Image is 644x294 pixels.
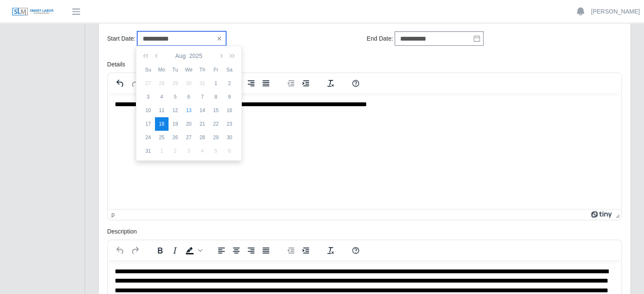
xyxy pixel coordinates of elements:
[141,117,155,131] td: 2025-08-17
[209,120,223,128] div: 22
[244,77,258,89] button: Align right
[182,245,204,256] div: Background color Black
[209,131,223,144] td: 2025-08-29
[141,147,155,155] div: 31
[284,77,298,89] button: Decrease indent
[155,93,169,101] div: 4
[182,63,196,77] th: We
[169,147,182,155] div: 2
[223,131,236,144] td: 2025-08-30
[169,90,182,104] td: 2025-08-05
[141,80,155,87] div: 27
[223,120,236,128] div: 23
[107,60,125,69] label: Details
[323,245,338,256] button: Clear formatting
[591,7,640,16] a: [PERSON_NAME]
[128,245,142,256] button: Redo
[182,77,196,90] td: 2025-07-30
[182,90,196,104] td: 2025-08-06
[155,117,169,131] td: 2025-08-18
[223,117,236,131] td: 2025-08-23
[196,144,209,158] td: 2025-09-04
[209,107,223,114] div: 15
[229,245,243,256] button: Align center
[155,104,169,117] td: 2025-08-11
[128,77,142,89] button: Redo
[169,63,182,77] th: Tu
[182,93,196,101] div: 6
[244,245,258,256] button: Align right
[223,77,236,90] td: 2025-08-02
[196,147,209,155] div: 4
[141,131,155,144] td: 2025-08-24
[141,107,155,114] div: 10
[223,80,236,87] div: 2
[7,7,506,149] body: Rich Text Area. Press ALT-0 for help.
[209,93,223,101] div: 8
[196,117,209,131] td: 2025-08-21
[155,131,169,144] td: 2025-08-25
[196,134,209,141] div: 28
[12,7,54,16] img: SLM Logo
[141,93,155,101] div: 3
[108,93,621,209] iframe: Rich Text Area
[196,63,209,77] th: Th
[141,63,155,77] th: Su
[155,63,169,77] th: Mo
[155,77,169,90] td: 2025-07-28
[169,93,182,101] div: 5
[188,49,204,63] button: 2025
[209,104,223,117] td: 2025-08-15
[141,144,155,158] td: 2025-08-31
[367,34,393,43] label: End Date:
[259,245,273,256] button: Justify
[182,134,196,141] div: 27
[182,120,196,128] div: 20
[209,63,223,77] th: Fr
[259,77,273,89] button: Justify
[209,144,223,158] td: 2025-09-05
[214,245,229,256] button: Align left
[223,147,236,155] div: 6
[107,227,137,236] label: Description
[323,77,338,89] button: Clear formatting
[182,80,196,87] div: 30
[223,107,236,114] div: 16
[169,80,182,87] div: 29
[155,120,169,128] div: 18
[196,80,209,87] div: 31
[223,104,236,117] td: 2025-08-16
[196,93,209,101] div: 7
[141,104,155,117] td: 2025-08-10
[155,90,169,104] td: 2025-08-04
[169,134,182,141] div: 26
[182,117,196,131] td: 2025-08-20
[209,77,223,90] td: 2025-08-01
[153,245,167,256] button: Bold
[612,209,621,220] div: Press the Up and Down arrow keys to resize the editor.
[209,117,223,131] td: 2025-08-22
[196,90,209,104] td: 2025-08-07
[348,245,363,256] button: Help
[182,147,196,155] div: 3
[223,90,236,104] td: 2025-08-09
[223,93,236,101] div: 9
[107,34,135,43] label: Start Date:
[141,134,155,141] div: 24
[182,144,196,158] td: 2025-09-03
[174,49,188,63] button: Aug
[223,144,236,158] td: 2025-09-06
[141,77,155,90] td: 2025-07-27
[155,107,169,114] div: 11
[182,107,196,114] div: 13
[169,117,182,131] td: 2025-08-19
[209,90,223,104] td: 2025-08-08
[169,120,182,128] div: 19
[223,134,236,141] div: 30
[141,90,155,104] td: 2025-08-03
[113,77,127,89] button: Undo
[284,245,298,256] button: Decrease indent
[169,104,182,117] td: 2025-08-12
[155,80,169,87] div: 28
